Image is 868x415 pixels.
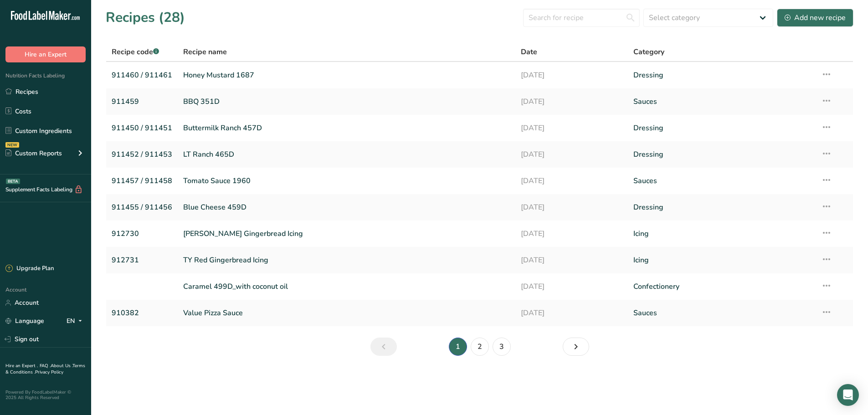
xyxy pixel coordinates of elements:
[183,224,510,243] a: [PERSON_NAME] Gingerbread Icing
[5,389,86,400] div: Powered By FoodLabelMaker © 2025 All Rights Reserved
[521,303,622,323] a: [DATE]
[633,303,810,323] a: Sauces
[112,198,172,217] a: 911455 / 911456
[112,66,172,85] a: 911460 / 911461
[112,251,172,270] a: 912731
[521,145,622,164] a: [DATE]
[183,251,510,270] a: TY Red Gingerbread Icing
[51,363,72,369] a: About Us .
[493,338,511,356] a: Page 3.
[40,363,51,369] a: FAQ .
[521,251,622,270] a: [DATE]
[183,277,510,296] a: Caramel 499D_with coconut oil
[183,171,510,190] a: Tomato Sauce 1960
[5,363,85,375] a: Terms & Conditions .
[563,338,589,356] a: Next page
[183,303,510,323] a: Value Pizza Sauce
[183,92,510,111] a: BBQ 351D
[521,171,622,190] a: [DATE]
[112,47,159,57] span: Recipe code
[112,92,172,111] a: 911459
[633,198,810,217] a: Dressing
[370,338,397,356] a: Previous page
[112,171,172,190] a: 911457 / 911458
[5,149,62,158] div: Custom Reports
[112,224,172,243] a: 912730
[183,118,510,138] a: Buttermilk Ranch 457D
[521,46,537,57] span: Date
[112,118,172,138] a: 911450 / 911451
[106,7,185,28] h1: Recipes (28)
[633,118,810,138] a: Dressing
[471,338,489,356] a: Page 2.
[633,224,810,243] a: Icing
[633,277,810,296] a: Confectionery
[521,224,622,243] a: [DATE]
[5,46,86,62] button: Hire an Expert
[521,118,622,138] a: [DATE]
[5,313,44,329] a: Language
[521,198,622,217] a: [DATE]
[183,46,227,57] span: Recipe name
[777,9,853,27] button: Add new recipe
[6,179,20,184] div: BETA
[785,12,846,23] div: Add new recipe
[5,363,38,369] a: Hire an Expert .
[5,142,19,148] div: NEW
[183,198,510,217] a: Blue Cheese 459D
[35,369,63,375] a: Privacy Policy
[633,171,810,190] a: Sauces
[633,251,810,270] a: Icing
[183,66,510,85] a: Honey Mustard 1687
[523,9,640,27] input: Search for recipe
[633,46,664,57] span: Category
[521,66,622,85] a: [DATE]
[633,92,810,111] a: Sauces
[67,316,86,327] div: EN
[112,145,172,164] a: 911452 / 911453
[521,277,622,296] a: [DATE]
[112,303,172,323] a: 910382
[633,145,810,164] a: Dressing
[633,66,810,85] a: Dressing
[521,92,622,111] a: [DATE]
[837,384,859,406] div: Open Intercom Messenger
[5,264,54,273] div: Upgrade Plan
[183,145,510,164] a: LT Ranch 465D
